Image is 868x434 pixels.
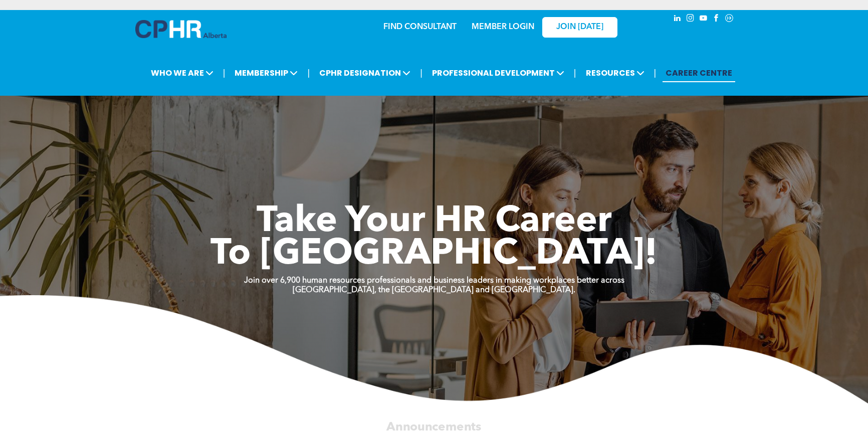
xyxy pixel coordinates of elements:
[685,13,696,26] a: instagram
[654,63,657,83] li: |
[429,64,567,82] span: PROFESSIONAL DEVELOPMENT
[542,17,617,38] a: JOIN [DATE]
[386,421,481,433] span: Announcements
[711,13,722,26] a: facebook
[672,13,683,26] a: linkedin
[307,63,310,83] li: |
[135,20,227,38] img: A blue and white logo for cp alberta
[556,23,603,32] span: JOIN [DATE]
[698,13,709,26] a: youtube
[257,204,612,240] span: Take Your HR Career
[316,64,413,82] span: CPHR DESIGNATION
[244,277,624,285] strong: Join over 6,900 human resources professionals and business leaders in making workplaces better ac...
[210,237,658,273] span: To [GEOGRAPHIC_DATA]!
[420,63,422,83] li: |
[583,64,647,82] span: RESOURCES
[724,13,735,26] a: Social network
[574,63,576,83] li: |
[472,23,534,31] a: MEMBER LOGIN
[663,64,735,82] a: CAREER CENTRE
[293,286,575,294] strong: [GEOGRAPHIC_DATA], the [GEOGRAPHIC_DATA] and [GEOGRAPHIC_DATA].
[383,23,457,31] a: FIND CONSULTANT
[223,63,226,83] li: |
[232,64,301,82] span: MEMBERSHIP
[148,64,216,82] span: WHO WE ARE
